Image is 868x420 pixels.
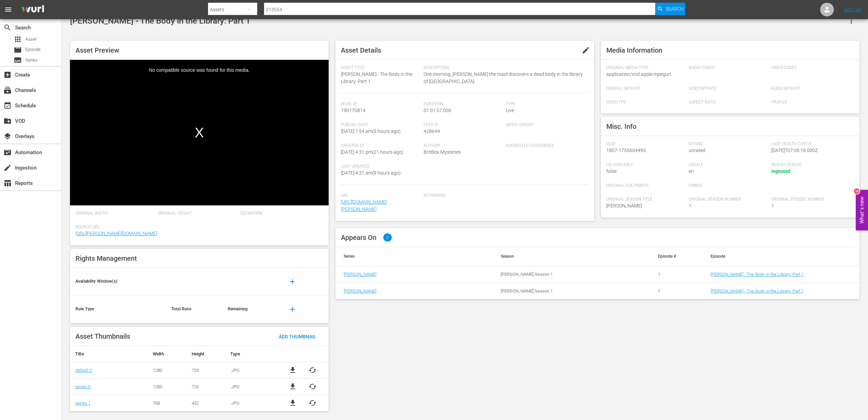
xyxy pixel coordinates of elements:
th: Total Runs [166,295,222,323]
span: GUID [606,141,686,147]
span: Video Bitrate [689,86,768,92]
span: Asset [14,35,22,43]
span: Audio Codec [689,65,768,71]
span: Video Codec [771,65,851,71]
span: add [288,277,297,286]
span: Wurl Id [341,101,420,107]
span: Aspect Ratio [689,100,768,105]
span: Reports [3,179,12,187]
span: Type [506,101,585,107]
td: .JPG [225,378,277,395]
span: 428644 [424,128,440,134]
span: 2 [383,233,392,242]
span: 1807-1755604495 [606,148,646,153]
span: Search [665,3,684,15]
th: Season [493,247,650,266]
span: Duration [424,101,503,107]
button: cached [308,382,317,391]
span: Original Width [75,211,155,216]
td: 1280 [148,362,187,378]
span: Ingested [771,168,790,174]
th: Title [70,346,148,362]
span: Schedule [3,101,12,110]
span: Source Url [75,225,320,230]
span: Original Season Title [606,197,686,202]
span: add [288,305,297,313]
span: Publish Date [341,122,420,128]
span: Series [14,56,22,64]
button: Add Thumbnail [273,330,322,342]
a: [URL][PERSON_NAME][DOMAIN_NAME] [75,231,157,236]
span: Rating [689,141,768,147]
td: [PERSON_NAME] Season 1 [493,283,650,299]
a: [URL][DOMAIN_NAME][PERSON_NAME] [341,199,387,212]
span: 1 [771,203,774,208]
td: [PERSON_NAME] Season 1 [493,266,650,283]
span: Audio Bitrate [771,86,851,92]
span: [DATE] 4:31 pm ( 21 hours ago ) [341,149,403,155]
button: Search [655,3,685,15]
a: Sign Out [844,7,862,12]
button: Open Feedback Widget [856,190,868,230]
th: Episode # [650,247,702,266]
th: Rule Type [70,295,166,323]
span: Url [341,193,420,199]
span: cached [308,366,317,374]
span: Ingestion [3,164,12,172]
span: Author [424,143,503,149]
span: Media Credit [506,122,585,128]
span: Overlays [3,132,12,140]
th: Height [187,346,225,362]
span: Suggested Categories [506,143,585,149]
span: [DATE] 7:54 am ( 5 hours ago ) [341,128,401,134]
td: .JPG [225,395,277,411]
img: ans4CAIJ8jUAAAAAAAAAAAAAAAAAAAAAAAAgQb4GAAAAAAAAAAAAAAAAAAAAAAAAJMjXAAAAAAAAAAAAAAAAAAAAAAAAgAT5G... [16,2,49,18]
span: Asset Details [341,46,381,54]
span: Ingest Status [771,162,851,168]
th: Series [335,247,493,266]
span: Locale [689,162,768,168]
span: Episode [14,46,22,54]
span: Embed [689,183,768,189]
span: Original Cue Points [606,183,686,189]
span: Add Thumbnail [273,334,322,339]
div: 10 [854,188,859,194]
td: .JPG [225,362,277,378]
span: Search [3,24,12,32]
span: Series [25,57,38,64]
span: Asset [25,36,37,43]
span: Asset Preview [75,46,119,54]
button: edit [578,42,594,58]
span: Keywords [424,193,585,199]
td: 720 [187,362,225,378]
span: Definition [240,211,320,216]
span: BritBox Mysteries [424,149,461,155]
span: Asset Title: [341,65,420,71]
a: series 1 [75,401,91,406]
span: Appears On [341,233,376,242]
button: cached [308,399,317,407]
span: Profile [771,100,851,105]
span: Feed ID [424,122,503,128]
span: unrated [689,148,705,153]
span: en [689,168,694,174]
span: Automation [3,148,12,157]
th: Type [225,346,277,362]
span: Live [506,108,514,113]
span: [DATE]T07:06:18.000Z [771,148,818,153]
span: [PERSON_NAME] - The Body in the Library: Part 1 [341,71,412,84]
span: [PERSON_NAME] [606,203,642,208]
a: default 0 [75,368,92,373]
a: file_download [289,382,297,391]
td: 1 [650,283,702,299]
th: Width [148,346,187,362]
span: file_download [289,399,297,407]
a: [PERSON_NAME] - The Body in the Library: Part 1 [711,272,804,277]
span: Misc. Info [606,122,636,131]
span: Rights Management [75,254,137,262]
span: One morning, [PERSON_NAME] the maid discovers a dead body in the library of [GEOGRAPHIC_DATA]. [424,71,585,85]
span: Last Health Check [771,141,851,147]
span: Video FPS [606,100,686,105]
td: 768 [148,395,187,411]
